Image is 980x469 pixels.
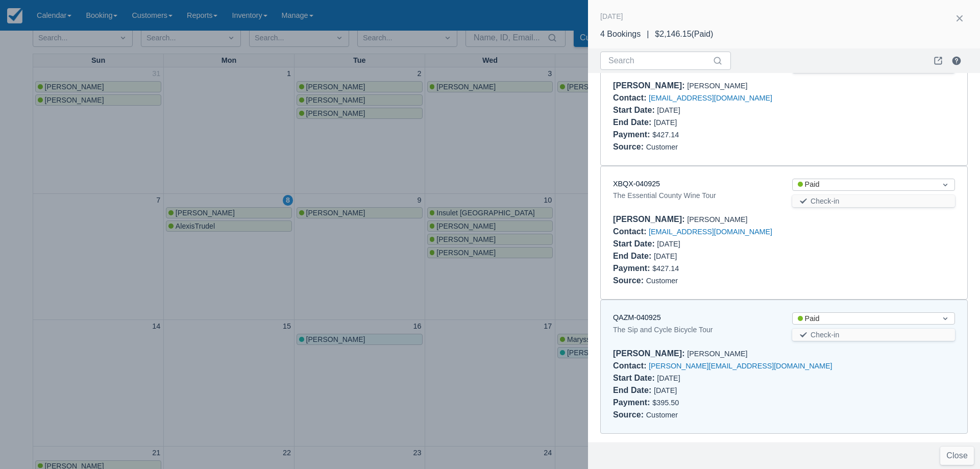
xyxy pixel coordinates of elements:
div: $395.50 [613,397,955,409]
div: The Sip and Cycle Bicycle Tour [613,324,776,336]
div: Customer [613,275,955,287]
span: Dropdown icon [940,180,950,190]
div: [PERSON_NAME] : [613,81,687,90]
div: [DATE] [613,104,776,116]
div: End Date : [613,252,654,260]
div: Paid [798,313,931,325]
div: [PERSON_NAME] [613,213,955,226]
div: The Essential County Wine Tour [613,189,776,202]
a: [EMAIL_ADDRESS][DOMAIN_NAME] [649,228,772,236]
a: QAZM-040925 [613,313,661,322]
div: Contact : [613,361,649,370]
div: [PERSON_NAME] : [613,215,687,224]
button: Check-in [792,195,955,207]
a: [EMAIL_ADDRESS][DOMAIN_NAME] [649,94,772,102]
div: Source : [613,410,646,419]
div: [DATE] [613,250,776,262]
button: Close [940,447,974,465]
div: Start Date : [613,239,657,248]
div: [PERSON_NAME] [613,80,955,92]
div: [DATE] [600,10,623,22]
div: | [641,28,655,40]
div: $427.14 [613,262,955,275]
div: Payment : [613,398,652,407]
div: Customer [613,409,955,421]
div: Start Date : [613,374,657,382]
div: [PERSON_NAME] [613,348,955,360]
div: Contact : [613,227,649,236]
div: [PERSON_NAME] : [613,349,687,358]
div: Source : [613,276,646,285]
a: XBQX-040925 [613,180,660,188]
div: [DATE] [613,372,776,384]
div: Customer [613,141,955,153]
div: [DATE] [613,116,776,129]
div: 4 Bookings [600,28,641,40]
span: Dropdown icon [940,313,950,324]
div: Contact : [613,93,649,102]
div: [DATE] [613,238,776,250]
div: Start Date : [613,106,657,114]
div: $427.14 [613,129,955,141]
div: Payment : [613,130,652,139]
div: End Date : [613,386,654,394]
div: Paid [798,179,931,190]
div: End Date : [613,118,654,127]
a: [PERSON_NAME][EMAIL_ADDRESS][DOMAIN_NAME] [649,362,832,370]
div: Source : [613,142,646,151]
div: [DATE] [613,384,776,397]
input: Search [608,52,710,70]
div: Payment : [613,264,652,273]
div: $2,146.15 ( Paid ) [655,28,713,40]
button: Check-in [792,329,955,341]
